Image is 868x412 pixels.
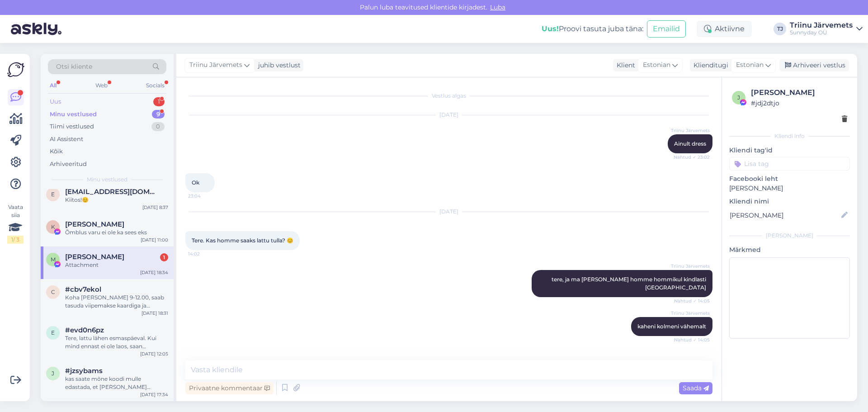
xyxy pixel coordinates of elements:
span: K [51,223,55,230]
span: Triinu Järvemets [671,127,710,134]
div: [DATE] 11:00 [141,237,168,243]
div: Tiimi vestlused [50,122,94,131]
div: AI Assistent [50,135,83,144]
div: TJ [774,23,786,35]
div: Tere, lattu lähen esmaspäeval. Kui mind ennast ei ole laos, saan tellimuse jätta alati Protteni r... [65,334,168,350]
div: Vestlus algas [185,92,712,100]
div: [DATE] [185,111,712,119]
div: Vaata siia [7,203,24,244]
span: tere, ja ma [PERSON_NAME] homme hommikul kindlasti [GEOGRAPHIC_DATA] [552,276,708,291]
div: Sunnyday OÜ [790,29,853,36]
span: Otsi kliente [56,62,92,71]
span: j [52,370,54,377]
span: j [737,94,740,101]
span: #cbv7ekol [65,285,101,294]
div: Triinu Järvemets [790,22,853,29]
input: Lisa tag [729,157,850,170]
div: # jdj2dtjo [751,98,847,108]
div: juhib vestlust [255,61,301,70]
span: Estonian [736,60,764,70]
img: Askly Logo [7,61,24,78]
div: 1 [153,97,165,106]
div: Minu vestlused [50,110,97,119]
div: Uus [50,97,61,106]
span: Ainult dress [674,140,706,147]
div: Klienditugi [690,61,728,70]
p: [PERSON_NAME] [729,184,850,193]
input: Lisa nimi [730,210,840,220]
div: Aktiivne [697,21,752,37]
div: Kiitos!😊 [65,196,168,204]
span: enni.marjanen@gmail.com [65,188,159,196]
div: [DATE] [185,208,712,216]
span: Kristi Õisma [65,220,124,228]
div: Privaatne kommentaar [185,382,274,394]
span: Tere. Kas homme saaks lattu tulla? 😊 [192,237,293,244]
div: All [48,80,58,91]
div: [DATE] 17:34 [140,391,168,398]
span: e [51,191,55,198]
span: Saada [683,384,709,392]
span: Triinu Järvemets [189,60,242,70]
div: Web [94,80,109,91]
div: [PERSON_NAME] [729,232,850,240]
div: Socials [144,80,166,91]
div: Attachment [65,261,168,269]
div: Proovi tasuta juba täna: [542,24,643,34]
div: Kõik [50,147,63,156]
span: Margit Salk [65,253,124,261]
p: Facebooki leht [729,174,850,184]
p: Kliendi tag'id [729,146,850,155]
span: Nähtud ✓ 14:05 [674,298,710,304]
div: [DATE] 18:34 [140,269,168,276]
div: 0 [151,122,165,131]
span: Nähtud ✓ 14:05 [674,336,710,343]
div: [DATE] 8:37 [142,204,168,211]
div: kas saate mõne koodi mulle edastada, et [PERSON_NAME] kontrollida? [65,375,168,391]
p: Märkmed [729,245,850,255]
button: Emailid [647,20,686,38]
span: Triinu Järvemets [671,310,710,317]
a: Triinu JärvemetsSunnyday OÜ [790,22,863,36]
p: Kliendi nimi [729,197,850,206]
span: Ok [192,179,199,186]
span: 23:04 [188,193,222,199]
div: Arhiveeri vestlus [779,59,849,71]
div: Arhiveeritud [50,160,87,169]
span: Estonian [643,60,670,70]
div: Koha [PERSON_NAME] 9-12.00, saab tasuda viipemakse kaardiga ja sularahas [65,294,168,310]
span: c [51,289,55,295]
div: Õmblus varu ei ole ka sees eks [65,228,168,237]
div: [DATE] 18:31 [142,310,168,317]
span: e [51,329,55,336]
span: #evd0n6pz [65,326,104,334]
div: Kliendi info [729,132,850,140]
div: 1 / 3 [7,236,24,244]
div: Klient [613,61,635,70]
div: [PERSON_NAME] [751,87,847,98]
span: Nähtud ✓ 23:02 [674,154,710,161]
span: kaheni kolmeni vähemalt [637,323,706,330]
span: 14:02 [188,251,222,257]
div: 9 [152,110,165,119]
div: [DATE] 12:05 [140,350,168,357]
span: M [51,256,56,263]
span: Minu vestlused [87,175,127,184]
span: Luba [487,3,508,11]
span: Triinu Järvemets [671,263,710,270]
span: #jzsybams [65,367,103,375]
b: Uus! [542,24,559,33]
div: 1 [160,253,168,261]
